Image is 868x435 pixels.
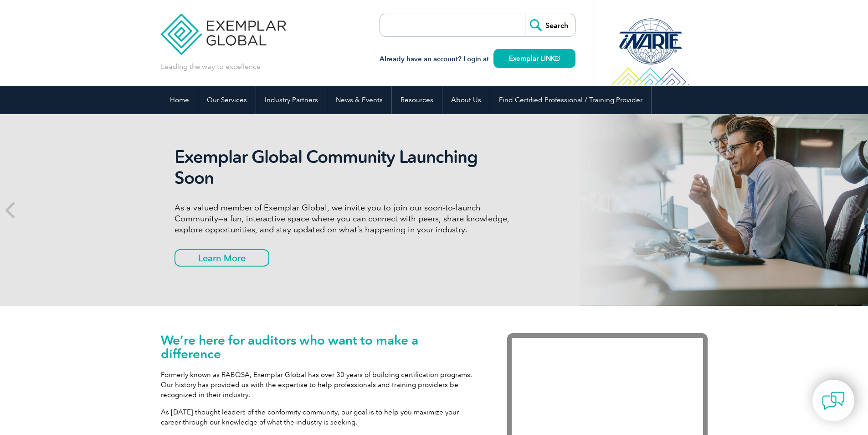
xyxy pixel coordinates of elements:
a: Exemplar LINK [493,49,575,68]
input: Search [525,14,575,36]
img: open_square.png [555,56,560,61]
a: About Us [442,86,490,114]
a: Our Services [198,86,256,114]
img: contact-chat.png [822,389,845,412]
a: Industry Partners [256,86,327,114]
a: News & Events [327,86,391,114]
h1: We’re here for auditors who want to make a difference [161,333,480,361]
a: Home [161,86,198,114]
h2: Exemplar Global Community Launching Soon [175,147,516,189]
p: As a valued member of Exemplar Global, we invite you to join our soon-to-launch Community—a fun, ... [175,202,516,235]
h3: Already have an account? Login at [380,53,575,65]
a: Learn More [175,249,269,267]
a: Resources [392,86,442,114]
p: Leading the way to excellence [161,62,261,72]
a: Find Certified Professional / Training Provider [490,86,651,114]
p: Formerly known as RABQSA, Exemplar Global has over 30 years of building certification programs. O... [161,370,480,400]
p: As [DATE] thought leaders of the conformity community, our goal is to help you maximize your care... [161,407,480,427]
